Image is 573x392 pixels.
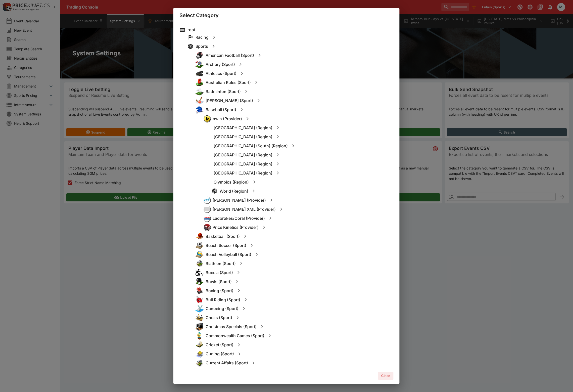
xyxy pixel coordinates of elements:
[196,287,204,295] img: boxing.png
[204,197,211,204] div: Don Best
[173,8,400,23] div: Select Category
[196,350,204,358] img: curling.png
[206,252,251,257] h6: Beach Volleyball (Sport)
[214,134,272,140] h6: [GEOGRAPHIC_DATA] (Region)
[204,206,211,213] div: Don Best XML
[187,27,195,32] h6: root
[213,198,266,203] h6: [PERSON_NAME] (Provider)
[206,288,233,293] h6: Boxing (Sport)
[196,278,204,286] img: bowls.png
[196,359,204,367] img: other.png
[220,189,248,194] h6: World (Region)
[196,250,204,258] img: beach_volleyball.png
[214,152,272,158] h6: [GEOGRAPHIC_DATA] (Region)
[213,225,259,230] h6: Price Kinetics (Provider)
[206,80,251,85] h6: Australian Rules (Sport)
[206,342,233,348] h6: Cricket (Sport)
[204,216,210,220] img: ladbrokescoral.png
[196,341,204,349] img: cricket.png
[196,97,204,105] img: bandy.png
[196,323,204,331] img: specials.png
[196,232,204,240] img: basketball.png
[204,115,211,122] div: bwin
[213,207,276,212] h6: [PERSON_NAME] XML (Provider)
[204,115,210,122] img: bwin.png
[196,44,208,49] h6: Sports
[206,361,248,366] h6: Current Affairs (Sport)
[204,224,210,231] img: pricekinetics.png
[206,315,232,321] h6: Chess (Sport)
[206,333,264,339] h6: Commonwealth Games (Sport)
[206,324,257,330] h6: Christmas Specials (Sport)
[214,180,249,185] h6: Olympics (Region)
[214,143,288,149] h6: [GEOGRAPHIC_DATA] (South) (Region)
[214,125,272,130] h6: [GEOGRAPHIC_DATA] (Region)
[196,106,204,114] img: baseball.png
[196,88,204,96] img: badminton.png
[196,296,204,304] img: bull_riding.png
[204,224,211,231] div: Price Kinetics
[213,116,242,121] h6: bwin (Provider)
[213,216,265,221] h6: Ladbrokes/Coral (Provider)
[204,197,210,203] img: donbest.png
[196,60,204,68] img: archery.png
[196,269,204,277] img: boccia.png
[206,306,238,312] h6: Canoeing (Sport)
[206,270,233,275] h6: Boccia (Sport)
[206,89,241,94] h6: Badminton (Sport)
[214,161,272,167] h6: [GEOGRAPHIC_DATA] (Region)
[196,259,204,268] img: other.png
[204,215,211,222] div: Ladbrokes/Coral
[196,35,209,40] h6: Racing
[196,51,204,59] img: american_football.png
[206,261,236,266] h6: Biathlon (Sport)
[206,279,232,284] h6: Bowls (Sport)
[214,170,272,176] h6: [GEOGRAPHIC_DATA] (Region)
[206,53,254,58] h6: American Football (Sport)
[196,332,204,340] img: commonwealth_games.png
[378,372,394,380] button: Close
[206,243,246,248] h6: Beach Soccer (Sport)
[196,69,204,77] img: athletics.png
[196,305,204,313] img: canoeing.png
[206,98,253,103] h6: [PERSON_NAME] (Sport)
[196,78,204,86] img: australian_rules.png
[206,62,235,67] h6: Archery (Sport)
[206,107,236,112] h6: Baseball (Sport)
[204,206,210,212] img: other.png
[206,71,236,76] h6: Athletics (Sport)
[206,352,234,357] h6: Curling (Sport)
[206,234,240,239] h6: Basketball (Sport)
[196,241,204,249] img: beach_soccer.png
[196,314,204,322] img: chess.png
[206,297,240,302] h6: Bull Riding (Sport)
